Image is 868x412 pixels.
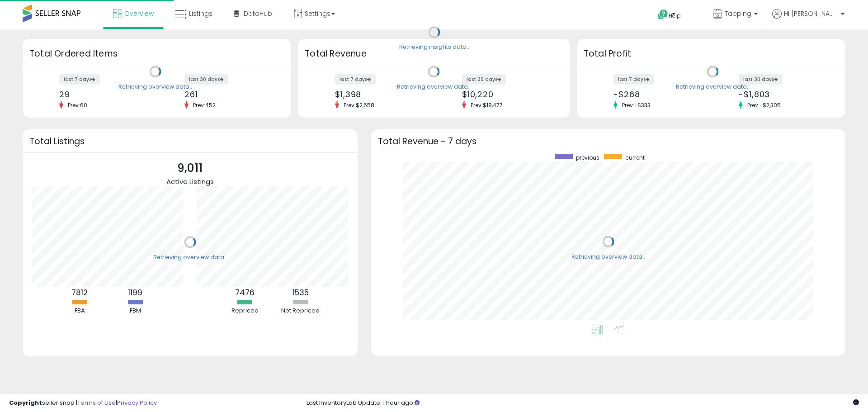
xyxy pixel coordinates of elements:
a: Hi [PERSON_NAME] [772,9,844,29]
span: Overview [124,9,154,18]
span: Help [669,12,681,19]
a: Terms of Use [77,398,116,407]
span: DataHub [244,9,272,18]
i: Get Help [657,9,669,20]
i: Click here to read more about un-synced listings. [415,400,420,406]
a: Privacy Policy [117,398,157,407]
div: seller snap | | [9,399,157,407]
a: Help [651,2,698,29]
div: Retrieving overview data.. [397,83,471,91]
div: Retrieving overview data.. [571,253,645,261]
div: Last InventoryLab Update: 1 hour ago. [307,399,859,407]
div: Retrieving overview data.. [118,83,192,91]
span: Listings [189,9,212,18]
span: Tapping [725,9,751,18]
div: Retrieving overview data.. [676,83,750,91]
span: Hi [PERSON_NAME] [784,9,838,18]
div: Retrieving overview data.. [153,253,227,261]
strong: Copyright [9,398,42,407]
